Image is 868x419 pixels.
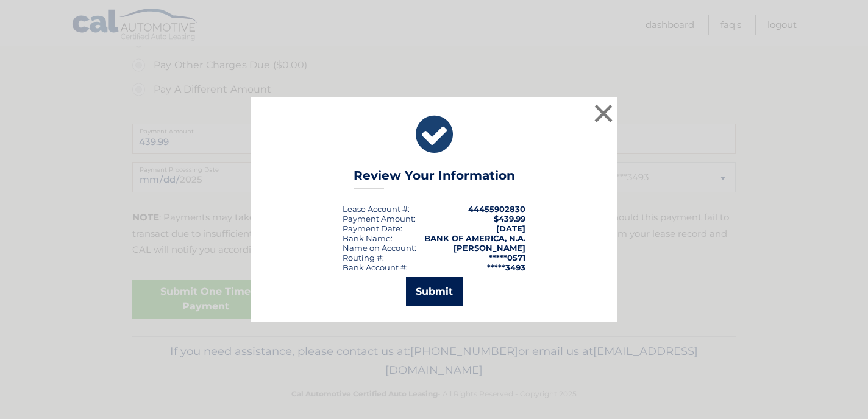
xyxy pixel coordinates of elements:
div: Bank Account #: [343,262,408,272]
span: [DATE] [496,224,525,233]
div: Lease Account #: [343,204,410,214]
div: Name on Account: [343,243,416,253]
div: Bank Name: [343,233,393,243]
h3: Review Your Information [354,168,515,189]
strong: BANK OF AMERICA, N.A. [424,233,525,243]
button: × [591,101,616,125]
div: Routing #: [343,253,384,262]
span: Payment Date [343,224,400,233]
span: $439.99 [494,214,525,224]
button: Submit [406,277,463,306]
div: : [343,224,402,233]
strong: 44455902830 [468,204,525,214]
strong: [PERSON_NAME] [454,243,525,253]
div: Payment Amount: [343,214,416,224]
